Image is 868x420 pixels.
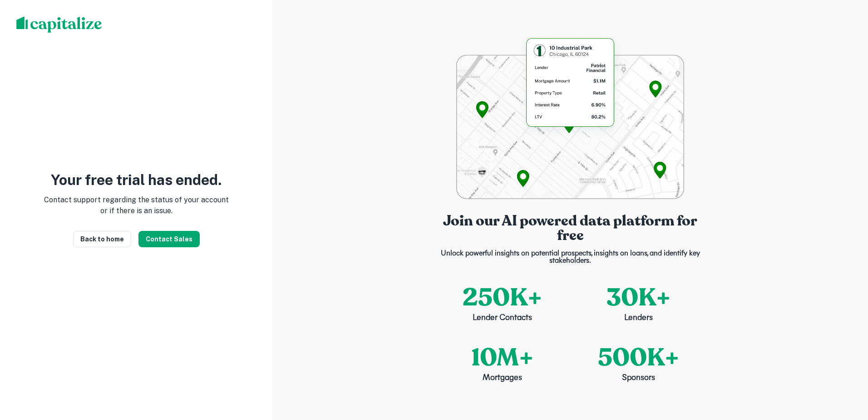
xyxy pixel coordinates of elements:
button: Contact Sales [138,231,200,247]
p: 30K+ [607,279,671,316]
p: 10M+ [471,339,533,376]
img: capitalize-logo.png [16,16,102,33]
p: Contact support regarding the status of your account or if there is an issue. [44,195,229,216]
p: Unlock powerful insights on potential prospects, insights on loans, and identify key stakeholders. [434,250,706,265]
p: Lenders [624,312,653,325]
p: 250K+ [463,279,542,316]
p: Your free trial has ended. [51,173,222,187]
p: 500K+ [598,339,679,376]
p: Lender Contacts [473,312,532,325]
iframe: Chat Widget [823,347,868,391]
a: Back to home [73,231,131,247]
p: Sponsors [622,372,655,385]
img: login-bg [456,35,684,199]
p: Mortgages [483,372,522,385]
p: Join our AI powered data platform for free [434,214,706,243]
